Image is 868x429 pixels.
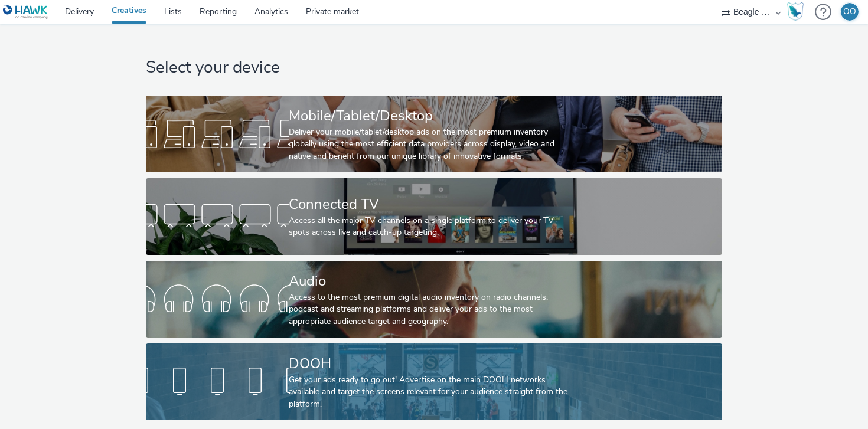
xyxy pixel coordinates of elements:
a: DOOHGet your ads ready to go out! Advertise on the main DOOH networks available and target the sc... [146,343,722,420]
a: Hawk Academy [787,2,809,21]
div: Deliver your mobile/tablet/desktop ads on the most premium inventory globally using the most effi... [289,126,575,162]
a: Connected TVAccess all the major TV channels on a single platform to deliver your TV spots across... [146,178,722,255]
a: Mobile/Tablet/DesktopDeliver your mobile/tablet/desktop ads on the most premium inventory globall... [146,96,722,172]
div: DOOH [289,353,575,374]
img: Hawk Academy [787,2,804,21]
div: Get your ads ready to go out! Advertise on the main DOOH networks available and target the screen... [289,374,575,410]
div: Mobile/Tablet/Desktop [289,106,575,126]
a: AudioAccess to the most premium digital audio inventory on radio channels, podcast and streaming ... [146,261,722,338]
div: Connected TV [289,194,575,215]
img: undefined Logo [3,5,48,19]
div: Access to the most premium digital audio inventory on radio channels, podcast and streaming platf... [289,292,575,328]
div: Audio [289,271,575,292]
h1: Select your device [146,57,722,79]
div: Access all the major TV channels on a single platform to deliver your TV spots across live and ca... [289,215,575,239]
div: OO [843,3,856,21]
